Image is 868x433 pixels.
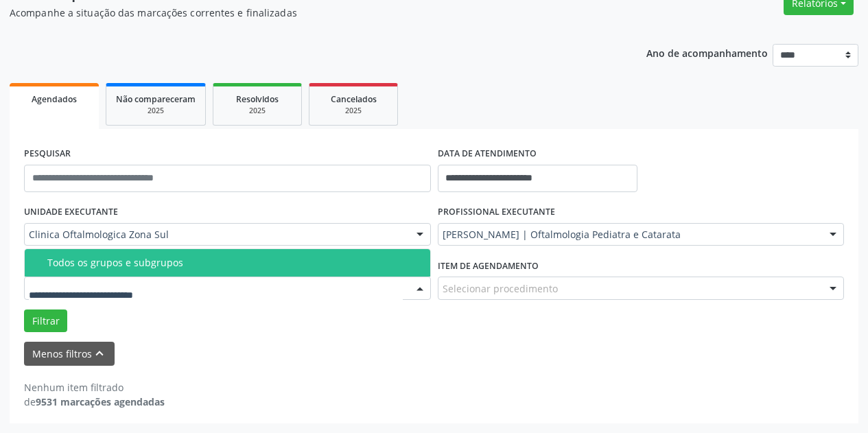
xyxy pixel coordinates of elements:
strong: 9531 marcações agendadas [36,395,165,408]
p: Acompanhe a situação das marcações correntes e finalizadas [10,5,604,20]
label: DATA DE ATENDIMENTO [438,143,537,165]
label: Item de agendamento [438,255,539,277]
span: Não compareceram [116,93,196,105]
i: keyboard_arrow_up [92,346,107,361]
div: 2025 [223,106,292,116]
span: Agendados [32,93,77,105]
div: 2025 [116,106,196,116]
span: Clinica Oftalmologica Zona Sul [29,228,403,242]
span: Resolvidos [236,93,279,105]
span: [PERSON_NAME] | Oftalmologia Pediatra e Catarata [443,228,817,242]
div: Nenhum item filtrado [24,380,165,395]
span: Cancelados [331,93,377,105]
p: Ano de acompanhamento [646,44,768,61]
span: Selecionar procedimento [443,281,558,296]
div: 2025 [319,106,388,116]
label: PESQUISAR [24,143,71,165]
label: PROFISSIONAL EXECUTANTE [438,202,555,223]
button: Menos filtroskeyboard_arrow_up [24,342,115,366]
div: de [24,395,165,409]
div: Todos os grupos e subgrupos [47,257,422,268]
button: Filtrar [24,309,67,333]
label: UNIDADE EXECUTANTE [24,202,118,223]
